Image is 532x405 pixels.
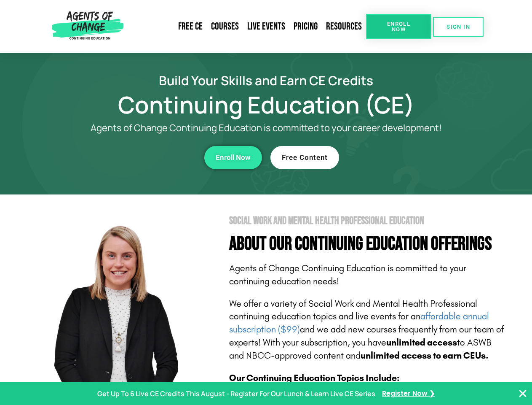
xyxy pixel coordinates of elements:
[382,388,435,400] a: Register Now ❯
[229,216,506,226] h2: Social Work and Mental Health Professional Education
[127,17,366,36] nav: Menu
[97,388,375,400] p: Get Up To 6 Live CE Credits This August - Register For Our Lunch & Learn Live CE Series
[322,17,366,36] a: Resources
[433,17,484,37] a: SIGN IN
[207,17,243,36] a: Courses
[174,17,207,36] a: Free CE
[243,17,289,36] a: Live Events
[282,154,328,161] span: Free Content
[229,263,466,287] span: Agents of Change Continuing Education is committed to your continuing education needs!
[386,337,457,348] b: unlimited access
[380,21,418,32] span: Enroll Now
[216,154,251,161] span: Enroll Now
[446,24,470,30] span: SIGN IN
[26,95,506,114] h1: Continuing Education (CE)
[270,146,339,169] a: Free Content
[229,235,506,254] h4: About Our Continuing Education Offerings
[229,297,506,362] p: We offer a variety of Social Work and Mental Health Professional continuing education topics and ...
[60,123,473,133] p: Agents of Change Continuing Education is committed to your career development!
[26,74,506,86] h2: Build Your Skills and Earn CE Credits
[518,389,528,399] button: Close Banner
[361,350,489,361] b: unlimited access to earn CEUs.
[289,17,322,36] a: Pricing
[229,373,399,383] b: Our Continuing Education Topics Include:
[204,146,262,169] a: Enroll Now
[366,14,431,39] a: Enroll Now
